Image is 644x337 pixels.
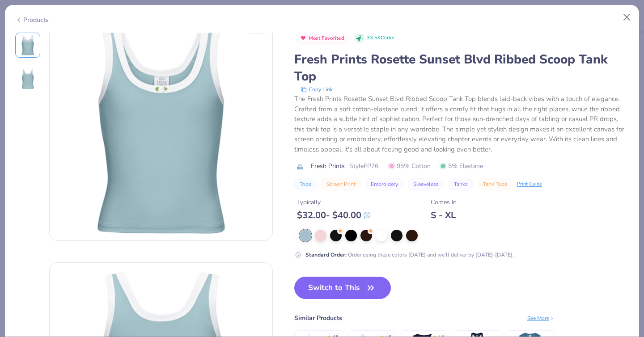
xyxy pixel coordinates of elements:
img: Front [17,34,38,56]
span: Most Favorited [309,36,344,41]
div: $ 32.00 - $ 40.00 [297,210,370,221]
button: Tops [294,178,317,190]
img: Back [17,68,38,90]
div: Similar Products [294,313,342,323]
span: Fresh Prints [311,161,345,171]
button: Tanks [449,178,473,190]
span: 5% Elastane [440,161,483,171]
div: See More [527,314,555,322]
button: Tank Tops [478,178,513,190]
img: Front [50,18,272,240]
button: Embroidery [365,178,403,190]
div: Fresh Prints Rosette Sunset Blvd Ribbed Scoop Tank Top [294,51,629,85]
strong: Standard Order : [305,251,347,258]
button: Screen Print [321,178,361,190]
img: Most Favorited sort [300,34,307,42]
span: 33.5K Clicks [367,34,394,42]
button: copy to clipboard [298,85,335,94]
button: Switch to This [294,277,391,299]
span: Style FP76 [349,161,378,171]
button: Sleeveless [408,178,444,190]
button: Close [619,9,636,26]
div: Typically [297,198,370,207]
div: The Fresh Prints Rosette Sunset Blvd Ribbed Scoop Tank Top blends laid-back vibes with a touch of... [294,94,629,154]
div: Order using these colors [DATE] and we'll deliver by [DATE]-[DATE]. [305,251,514,259]
span: 95% Cotton [388,161,431,171]
div: S - XL [431,210,457,221]
img: brand logo [294,163,306,170]
div: Products [15,15,49,25]
div: Comes In [431,198,457,207]
div: Print Guide [517,181,542,188]
button: Badge Button [295,33,349,44]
